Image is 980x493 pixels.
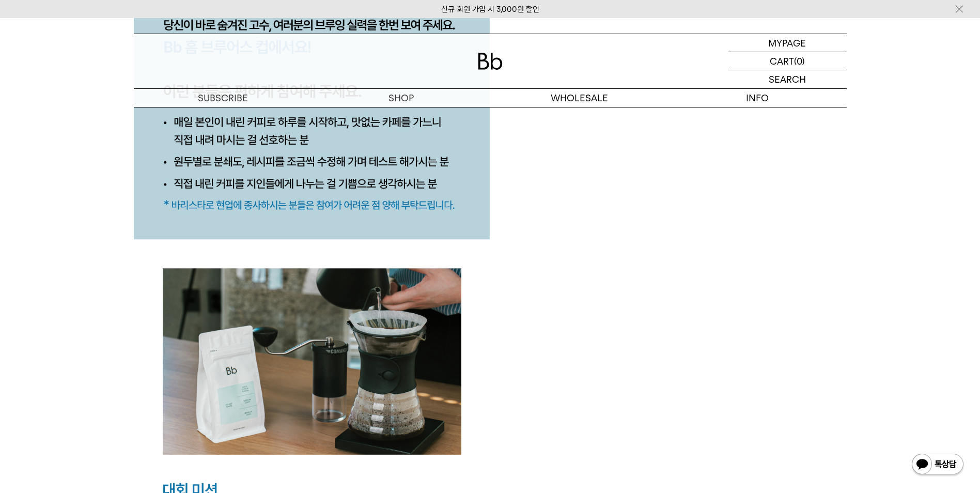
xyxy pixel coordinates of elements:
p: (0) [794,52,805,70]
img: 로고 [478,53,503,70]
p: INFO [668,89,847,107]
a: CART (0) [728,52,847,70]
p: SEARCH [769,70,806,88]
p: CART [770,52,794,70]
img: 카카오톡 채널 1:1 채팅 버튼 [911,453,965,477]
a: SUBSCRIBE [134,89,312,107]
a: SHOP [312,89,490,107]
a: 신규 회원 가입 시 3,000원 할인 [441,5,539,14]
a: MYPAGE [728,34,847,52]
p: MYPAGE [768,34,806,52]
p: WHOLESALE [490,89,668,107]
